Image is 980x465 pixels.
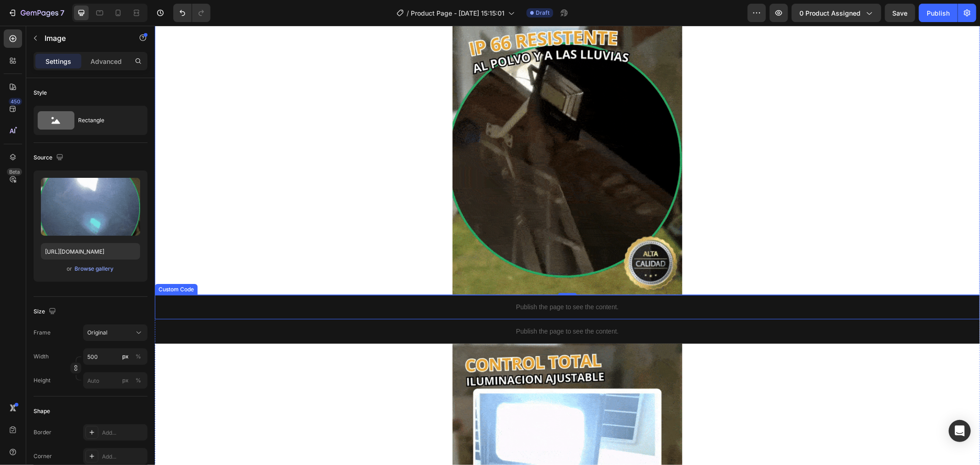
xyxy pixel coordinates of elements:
div: Size [34,306,58,318]
div: % [136,376,141,385]
span: or [67,263,73,274]
button: % [120,375,131,386]
div: Open Intercom Messenger [949,420,971,442]
span: 0 product assigned [799,8,861,18]
div: Add... [102,429,145,437]
button: px [133,375,144,386]
span: Draft [536,9,549,17]
div: 450 [9,98,22,105]
div: px [122,352,129,361]
label: Width [34,352,49,361]
button: % [120,351,131,362]
button: Browse gallery [74,264,114,273]
div: Add... [102,453,145,461]
p: Settings [45,57,71,66]
span: Product Page - [DATE] 15:15:01 [411,8,504,18]
span: / [407,8,409,18]
div: Rectangle [78,110,134,131]
button: Save [885,4,915,22]
button: px [133,351,144,362]
div: Publish [927,8,950,18]
p: Advanced [91,57,122,66]
span: Original [87,329,108,337]
span: Save [893,9,908,17]
div: Source [34,152,65,164]
div: Undo/Redo [173,4,210,22]
label: Height [34,376,51,385]
input: px% [83,348,147,365]
div: Beta [7,168,22,176]
button: 7 [4,4,68,22]
p: Image [45,33,123,44]
div: px [122,376,129,385]
input: https://example.com/image.jpg [41,243,140,260]
input: px% [83,372,147,389]
img: preview-image [41,178,140,236]
div: Browse gallery [75,265,114,273]
div: Corner [34,452,52,460]
button: 0 product assigned [792,4,881,22]
p: 7 [60,7,64,18]
div: % [136,352,141,361]
iframe: Design area [155,26,980,465]
div: Border [34,428,51,437]
div: Custom Code [2,260,41,268]
button: Publish [919,4,957,22]
button: Original [83,324,147,341]
div: Shape [34,407,50,415]
div: Style [34,89,47,97]
label: Frame [34,329,51,337]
